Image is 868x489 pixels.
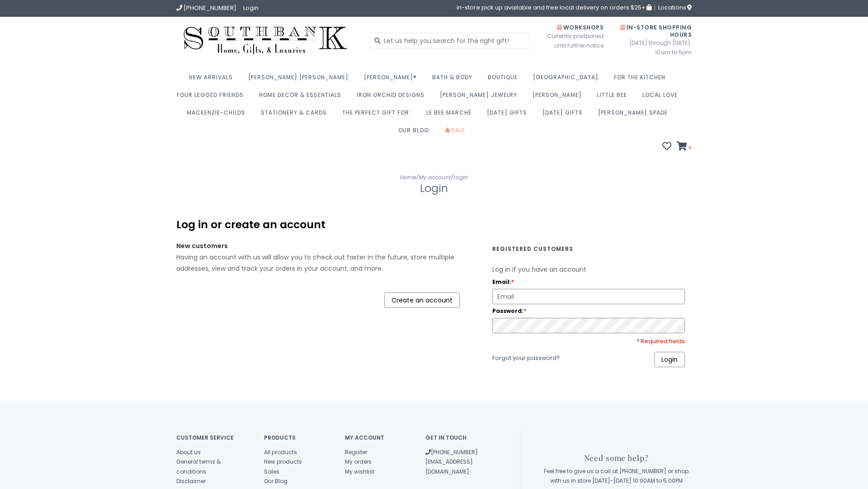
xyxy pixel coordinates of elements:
a: Login [453,173,468,181]
span: in-store pick up available and free local delivery on orders $25+ [457,5,651,10]
span: Locations [658,3,692,12]
span: 0 [687,144,692,151]
img: Southbank Gift Company -- Home, Gifts, and Luxuries [176,24,354,58]
a: New Arrivals [189,71,237,89]
a: Home [400,173,416,181]
span: Currently postponed until further notice [536,31,604,50]
a: 0 [677,143,692,152]
a: Sales [264,468,279,475]
a: About us [176,448,201,456]
h4: Products [264,435,331,441]
a: Boutique [488,71,522,89]
a: Local Love [642,89,682,106]
a: My orders [345,458,372,465]
a: Disclaimer [176,477,206,485]
h3: Need some help? [541,454,692,462]
div: New customers [176,240,460,252]
a: For the Kitchen [614,71,670,89]
a: The perfect gift for: [342,106,415,124]
h4: My account [345,435,412,441]
a: General terms & conditions [176,458,221,475]
a: [PERSON_NAME]® [364,71,421,89]
a: Register [345,448,367,456]
div: Having an account with us will allow you to check out faster in the future, store multiple addres... [176,252,460,286]
a: Le Bee Marché [426,106,476,124]
a: Little Bee [597,89,632,106]
a: [PHONE_NUMBER] [425,448,478,456]
a: Iron Orchid Designs [357,89,429,106]
a: Stationery & Cards [261,106,331,124]
a: Create an account [384,292,460,308]
a: [PERSON_NAME] [533,89,586,106]
a: My wishlist [345,468,374,475]
input: Let us help you search for the right gift! [370,33,530,49]
a: [DATE] Gifts [487,106,532,124]
h4: Get in touch [425,435,493,441]
a: [PERSON_NAME] Jewelry [440,89,522,106]
a: All products [264,448,297,456]
a: Login [243,4,259,12]
a: Our Blog [264,477,288,485]
a: My account [419,173,451,181]
a: [GEOGRAPHIC_DATA] [533,71,603,89]
span: In-Store Shopping Hours [620,24,692,38]
strong: Registered customers [492,244,573,254]
span: Workshops [557,24,604,31]
a: Our Blog [398,124,434,142]
a: [EMAIL_ADDRESS][DOMAIN_NAME] [425,458,473,475]
p: Log in if you have an account [492,264,685,275]
a: [PHONE_NUMBER] [176,4,236,12]
a: MacKenzie-Childs [187,106,250,124]
a: [PERSON_NAME] [PERSON_NAME] [248,71,353,89]
span: Feel free to give us a call at [PHONE_NUMBER] or shop with us in store [DATE]-[DATE] 10:00AM to 5... [544,467,689,485]
a: Home Decor & Essentials [259,89,346,106]
a: Locations [655,5,692,10]
a: Bath & Body [432,71,477,89]
span: [PHONE_NUMBER] [184,4,236,12]
a: Four Legged Friends [177,89,248,106]
input: Email [493,289,684,304]
label: Password: [492,304,533,318]
a: Sale [444,124,470,142]
label: Email: [492,275,521,289]
h4: Customer service [176,435,250,441]
a: [PERSON_NAME] Spade [598,106,672,124]
span: [DATE] through [DATE]: 10am to 5pm [617,38,692,57]
a: Login [654,352,685,367]
a: Forgot your password? [492,352,560,364]
div: Log in or create an account [176,218,692,231]
a: [DATE] Gifts [542,106,587,124]
div: * Required fields [492,338,685,345]
a: New products [264,458,302,465]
